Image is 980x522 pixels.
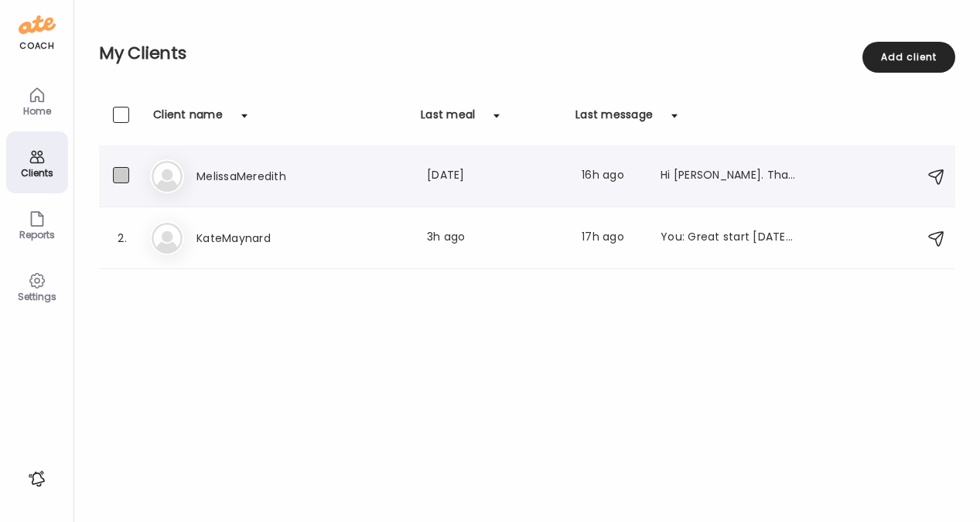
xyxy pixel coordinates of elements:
[582,167,642,186] div: 16h ago
[661,167,797,186] div: Hi [PERSON_NAME]. Thank you so much for everything-for all of your knowledge, encouragement & sup...
[19,39,54,53] div: coach
[661,229,797,247] div: You: Great start [DATE]! How'd the rest go?
[575,107,653,131] div: Last message
[196,229,333,247] h3: KateMaynard
[862,42,955,73] div: Add client
[427,229,563,247] div: 3h ago
[153,107,223,131] div: Client name
[9,106,65,116] div: Home
[9,292,65,302] div: Settings
[582,229,642,247] div: 17h ago
[99,42,955,65] h2: My Clients
[9,168,65,178] div: Clients
[113,229,131,247] div: 2.
[421,107,475,131] div: Last meal
[9,230,65,240] div: Reports
[196,167,333,186] h3: MelissaMeredith
[427,167,563,186] div: [DATE]
[19,12,56,37] img: ate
